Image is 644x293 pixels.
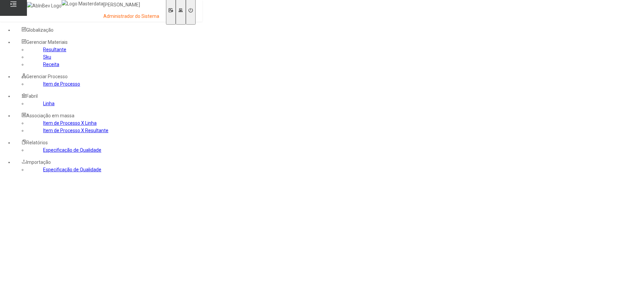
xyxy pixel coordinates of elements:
a: Item de Processo X Linha [43,120,97,126]
a: Item de Processo X Resultante [43,128,108,133]
a: Item de Processo [43,81,80,87]
p: [PERSON_NAME] [103,2,159,8]
a: Receita [43,62,59,67]
a: Especificação de Qualidade [43,167,101,172]
a: Linha [43,101,55,106]
span: Associação em massa [26,113,74,118]
a: Sku [43,54,51,60]
span: Gerenciar Processo [26,74,68,79]
a: Resultante [43,47,66,52]
span: Globalização [26,27,54,33]
span: Importação [26,159,51,165]
p: Administrador do Sistema [103,13,159,20]
span: Gerenciar Materiais [26,39,68,45]
span: Fabril [26,93,38,99]
a: Especificação de Qualidade [43,147,101,153]
img: AbInBev Logo [27,2,62,9]
span: Relatórios [26,140,48,145]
